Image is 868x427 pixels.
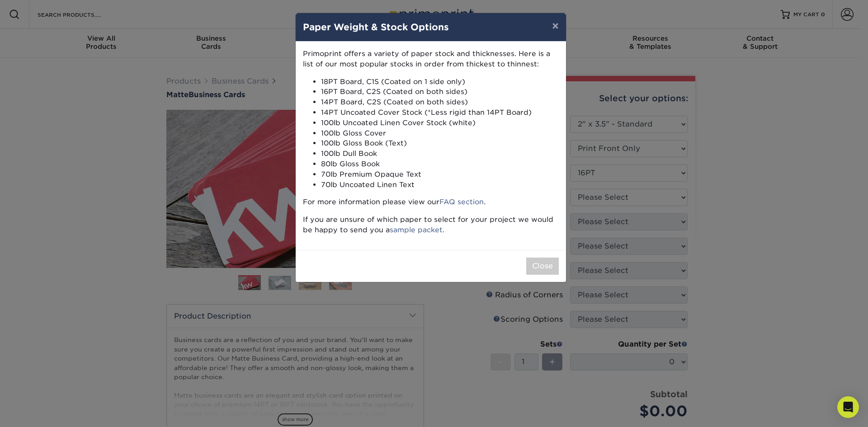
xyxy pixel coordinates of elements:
li: 100lb Gloss Cover [321,128,559,139]
li: 100lb Uncoated Linen Cover Stock (white) [321,118,559,128]
h4: Paper Weight & Stock Options [303,20,559,34]
a: sample packet [390,225,443,234]
p: If you are unsure of which paper to select for your project we would be happy to send you a . [303,215,559,235]
li: 80lb Gloss Book [321,159,559,169]
li: 100lb Gloss Book (Text) [321,138,559,149]
li: 70lb Premium Opaque Text [321,169,559,180]
button: Close [526,258,559,275]
li: 100lb Dull Book [321,149,559,159]
button: × [545,13,566,38]
a: FAQ section [439,197,484,206]
li: 14PT Board, C2S (Coated on both sides) [321,97,559,108]
p: Primoprint offers a variety of paper stock and thicknesses. Here is a list of our most popular st... [303,49,559,70]
div: Open Intercom Messenger [837,396,859,418]
li: 14PT Uncoated Cover Stock (*Less rigid than 14PT Board) [321,108,559,118]
li: 16PT Board, C2S (Coated on both sides) [321,87,559,97]
li: 18PT Board, C1S (Coated on 1 side only) [321,77,559,87]
p: For more information please view our . [303,197,559,207]
li: 70lb Uncoated Linen Text [321,180,559,190]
